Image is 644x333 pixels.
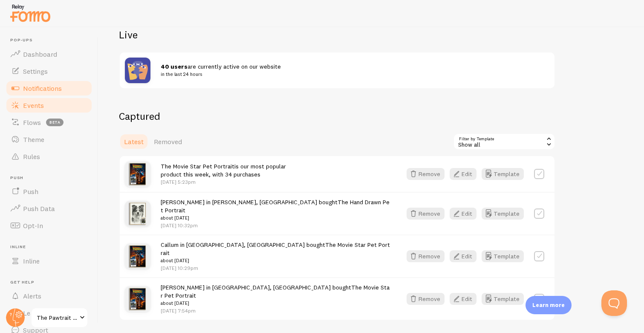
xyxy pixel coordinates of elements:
[161,241,390,257] a: The Movie Star Pet Portrait
[161,214,391,222] small: about [DATE]
[161,264,391,272] p: [DATE] 10:29pm
[149,133,187,150] a: Removed
[10,38,93,43] span: Pop-ups
[5,200,93,217] a: Push Data
[119,110,555,123] h2: Captured
[125,58,150,83] img: pageviews.png
[23,84,62,93] span: Notifications
[407,208,445,220] button: Remove
[482,168,524,180] button: Template
[23,257,40,265] span: Inline
[161,257,391,264] small: about [DATE]
[161,178,286,185] p: [DATE] 5:23pm
[450,293,482,305] a: Edit
[23,292,41,300] span: Alerts
[125,286,150,312] img: 7263cbd0-abc8-4f6b-9d85-ce9852a53676_small.png
[23,187,38,196] span: Push
[161,63,188,70] strong: 40 users
[5,148,93,165] a: Rules
[125,161,150,187] img: 7263cbd0-abc8-4f6b-9d85-ce9852a53676_small.png
[125,201,150,226] img: 8eaf594e-b53f-483d-9f6a-20ab9fff303b_small.png
[5,63,93,80] a: Settings
[125,243,150,269] img: 7263cbd0-abc8-4f6b-9d85-ce9852a53676_small.png
[161,70,539,78] small: in the last 24 hours
[23,101,44,110] span: Events
[450,168,477,180] button: Edit
[23,67,48,75] span: Settings
[161,284,390,299] a: The Movie Star Pet Portrait
[23,50,57,58] span: Dashboard
[23,152,40,161] span: Rules
[5,46,93,63] a: Dashboard
[161,162,286,178] span: is our most popular product this week, with 34 purchases
[23,118,41,127] span: Flows
[5,287,93,304] a: Alerts
[407,168,445,180] button: Remove
[10,175,93,181] span: Push
[5,304,93,321] a: Learn
[10,280,93,285] span: Get Help
[124,137,144,146] span: Latest
[450,250,482,262] a: Edit
[482,250,524,262] button: Template
[407,293,445,305] button: Remove
[453,133,555,150] div: Show all
[161,162,234,170] a: The Movie Star Pet Portrait
[161,222,391,229] p: [DATE] 10:32pm
[5,131,93,148] a: Theme
[532,301,565,309] p: Learn more
[5,97,93,114] a: Events
[10,244,93,250] span: Inline
[23,135,44,144] span: Theme
[601,290,627,316] iframe: Help Scout Beacon - Open
[450,208,482,220] a: Edit
[450,293,477,305] button: Edit
[5,80,93,97] a: Notifications
[161,241,391,265] span: Callum in [GEOGRAPHIC_DATA], [GEOGRAPHIC_DATA] bought
[154,137,182,146] span: Removed
[161,63,539,78] span: are currently active on our website
[161,307,391,314] p: [DATE] 7:54pm
[161,284,391,307] span: [PERSON_NAME] in [GEOGRAPHIC_DATA], [GEOGRAPHIC_DATA] bought
[23,221,43,230] span: Opt-In
[407,250,445,262] button: Remove
[450,168,482,180] a: Edit
[5,183,93,200] a: Push
[482,293,524,305] button: Template
[450,208,477,220] button: Edit
[161,198,391,222] span: [PERSON_NAME] in [PERSON_NAME], [GEOGRAPHIC_DATA] bought
[161,198,390,214] a: The Hand Drawn Pet Portrait
[161,299,391,307] small: about [DATE]
[5,252,93,269] a: Inline
[119,28,555,41] h2: Live
[5,114,93,131] a: Flows beta
[119,133,149,150] a: Latest
[31,307,88,328] a: The Pawtrait Co
[46,119,64,126] span: beta
[37,313,77,323] span: The Pawtrait Co
[482,208,524,220] button: Template
[23,204,55,213] span: Push Data
[9,2,52,24] img: fomo-relay-logo-orange.svg
[450,250,477,262] button: Edit
[526,296,572,314] div: Learn more
[5,217,93,234] a: Opt-In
